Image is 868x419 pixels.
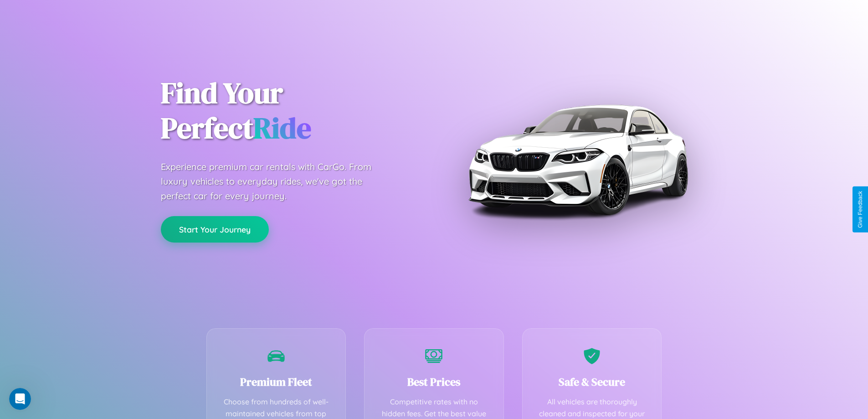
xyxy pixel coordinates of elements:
h3: Best Prices [378,374,490,389]
span: Ride [253,108,311,148]
img: Premium BMW car rental vehicle [464,46,692,274]
h3: Safe & Secure [536,374,648,389]
h3: Premium Fleet [221,374,332,389]
h1: Find Your Perfect [161,76,421,146]
div: Give Feedback [857,191,863,228]
iframe: Intercom live chat [9,388,31,410]
button: Start Your Journey [161,216,269,243]
p: Experience premium car rentals with CarGo. From luxury vehicles to everyday rides, we've got the ... [161,160,389,203]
